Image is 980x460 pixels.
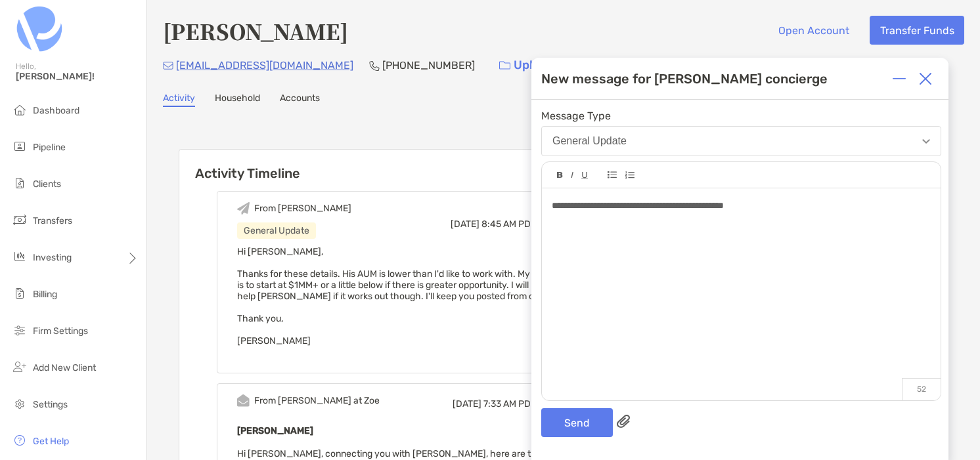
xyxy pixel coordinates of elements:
img: get-help icon [12,432,28,448]
img: add_new_client icon [12,359,28,375]
span: Get Help [33,436,69,447]
button: Transfer Funds [870,16,964,45]
img: Email Icon [163,62,173,70]
span: Transfers [33,215,72,226]
span: Message Type [541,110,941,122]
img: Zoe Logo [16,5,63,52]
p: [EMAIL_ADDRESS][DOMAIN_NAME] [176,57,353,73]
span: Investing [33,252,72,263]
button: Open Account [768,16,859,45]
img: paperclip attachments [617,415,630,428]
img: clients icon [12,175,28,191]
a: Activity [163,93,195,107]
img: Expand or collapse [893,72,906,85]
span: Settings [33,399,68,410]
span: [DATE] [453,398,481,409]
div: Reply [531,217,573,231]
div: New message for [PERSON_NAME] concierge [541,71,828,87]
img: settings icon [12,396,28,411]
img: Close [919,72,932,85]
h4: [PERSON_NAME] [163,16,348,46]
span: Billing [33,289,57,300]
img: Editor control icon [608,171,617,178]
div: Reply [531,397,573,411]
span: [PERSON_NAME]! [16,71,139,82]
span: Add New Client [33,362,96,373]
a: Accounts [280,93,320,107]
span: Firm Settings [33,325,88,337]
img: pipeline icon [12,138,28,154]
span: [DATE] [451,219,479,230]
div: From [PERSON_NAME] at Zoe [254,395,380,406]
img: firm-settings icon [12,322,28,338]
div: General Update [237,222,316,239]
p: [PHONE_NUMBER] [382,57,475,73]
b: [PERSON_NAME] [237,425,313,436]
img: billing icon [12,285,28,301]
img: Event icon [237,202,250,215]
div: From [PERSON_NAME] [254,203,351,214]
img: Editor control icon [571,172,573,178]
a: Upload Documents [491,51,631,79]
span: 8:45 AM PD [481,219,531,230]
img: Editor control icon [625,171,635,179]
span: Hi [PERSON_NAME], Thanks for these details. His AUM is lower than I'd like to work with. My prefe... [237,246,581,346]
a: Household [215,93,260,107]
img: Phone Icon [369,60,380,71]
span: Pipeline [33,142,66,153]
p: 52 [902,378,941,400]
img: transfers icon [12,212,28,228]
span: Clients [33,178,61,190]
button: Send [541,408,613,437]
img: Editor control icon [557,172,563,178]
img: investing icon [12,249,28,264]
img: button icon [499,61,510,70]
img: Editor control icon [581,172,588,179]
img: Open dropdown arrow [922,139,930,144]
span: Dashboard [33,105,79,116]
div: General Update [552,135,627,147]
img: Event icon [237,394,250,407]
img: dashboard icon [12,102,28,117]
h6: Activity Timeline [179,150,641,181]
button: General Update [541,126,941,156]
span: 7:33 AM PD [483,398,531,409]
